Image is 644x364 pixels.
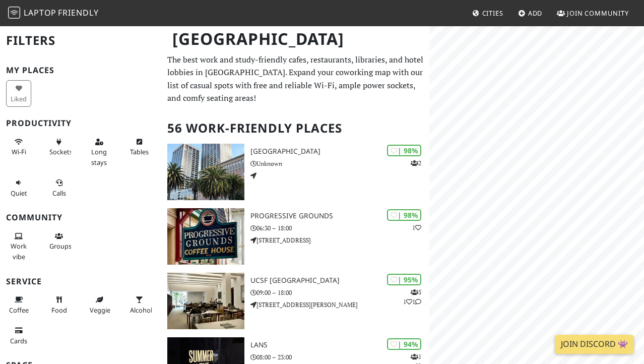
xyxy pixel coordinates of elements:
[127,291,152,318] button: Alcohol
[46,174,72,201] button: Calls
[52,189,66,198] span: Video/audio calls
[167,273,245,329] img: UCSF Mission Bay FAMRI Library
[411,158,421,168] p: 2
[250,147,429,156] h3: [GEOGRAPHIC_DATA]
[6,213,155,222] h3: Community
[250,288,429,297] p: 09:00 – 18:00
[167,113,424,144] h2: 56 Work-Friendly Places
[87,134,112,170] button: Long stays
[6,174,31,201] button: Quiet
[49,147,73,156] span: Power sockets
[6,25,155,56] h2: Filters
[161,144,430,200] a: One Market Plaza | 98% 2 [GEOGRAPHIC_DATA] Unknown
[387,209,421,221] div: | 98%
[6,277,155,286] h3: Service
[8,5,99,22] a: LaptopFriendly LaptopFriendly
[49,241,72,251] span: Group tables
[46,291,72,318] button: Food
[46,134,72,160] button: Sockets
[161,273,430,329] a: UCSF Mission Bay FAMRI Library | 95% 511 UCSF [GEOGRAPHIC_DATA] 09:00 – 18:00 [STREET_ADDRESS][PE...
[9,306,29,315] span: Coffee
[167,53,424,105] p: The best work and study-friendly cafes, restaurants, libraries, and hotel lobbies in [GEOGRAPHIC_...
[250,276,429,285] h3: UCSF [GEOGRAPHIC_DATA]
[412,223,421,232] p: 1
[6,134,31,160] button: Wi-Fi
[24,7,56,18] span: Laptop
[130,306,152,315] span: Alcohol
[553,4,633,22] a: Join Community
[6,322,31,349] button: Cards
[164,25,428,53] h1: [GEOGRAPHIC_DATA]
[250,341,429,349] h3: LANS
[8,7,20,19] img: LaptopFriendly
[12,147,26,156] span: Stable Wi-Fi
[250,212,429,220] h3: Progressive Grounds
[58,7,98,18] span: Friendly
[90,306,110,315] span: Veggie
[250,352,429,362] p: 08:00 – 23:00
[387,145,421,156] div: | 98%
[387,338,421,350] div: | 94%
[6,291,31,318] button: Coffee
[482,9,503,18] span: Cities
[6,66,155,75] h3: My Places
[6,118,155,128] h3: Productivity
[6,228,31,265] button: Work vibe
[46,228,72,255] button: Groups
[11,189,27,198] span: Quiet
[167,144,245,200] img: One Market Plaza
[51,306,67,315] span: Food
[161,208,430,265] a: Progressive Grounds | 98% 1 Progressive Grounds 06:30 – 18:00 [STREET_ADDRESS]
[387,274,421,285] div: | 95%
[403,287,421,307] p: 5 1 1
[87,291,112,318] button: Veggie
[11,241,27,261] span: People working
[250,235,429,245] p: [STREET_ADDRESS]
[130,147,149,156] span: Work-friendly tables
[250,300,429,310] p: [STREET_ADDRESS][PERSON_NAME]
[528,9,543,18] span: Add
[91,147,107,166] span: Long stays
[167,208,245,265] img: Progressive Grounds
[10,336,27,345] span: Credit cards
[555,335,634,354] a: Join Discord 👾
[250,159,429,168] p: Unknown
[468,4,507,22] a: Cities
[250,223,429,233] p: 06:30 – 18:00
[514,4,547,22] a: Add
[567,9,629,18] span: Join Community
[127,134,152,160] button: Tables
